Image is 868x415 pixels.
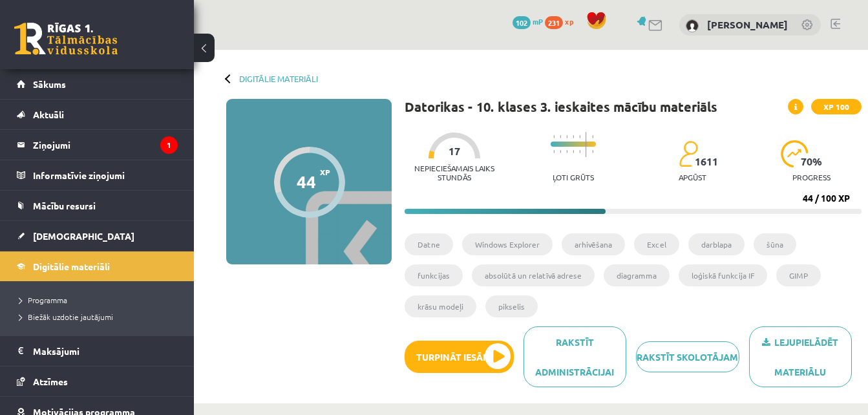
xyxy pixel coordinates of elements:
img: icon-long-line-d9ea69661e0d244f92f715978eff75569469978d946b2353a9bb055b3ed8787d.svg [586,132,587,157]
span: xp [565,16,573,27]
img: icon-short-line-57e1e144782c952c97e751825c79c345078a6d821885a25fce030b3d8c18986b.svg [560,150,561,153]
li: Windows Explorer [462,233,553,255]
li: pikselis [485,295,538,317]
legend: Ziņojumi [33,130,178,160]
img: icon-short-line-57e1e144782c952c97e751825c79c345078a6d821885a25fce030b3d8c18986b.svg [553,135,555,138]
li: Excel [634,233,679,255]
span: 102 [513,16,531,29]
img: icon-short-line-57e1e144782c952c97e751825c79c345078a6d821885a25fce030b3d8c18986b.svg [579,135,580,138]
div: 44 [297,172,316,191]
span: 70 % [801,156,823,167]
p: progress [792,173,831,182]
img: icon-short-line-57e1e144782c952c97e751825c79c345078a6d821885a25fce030b3d8c18986b.svg [592,150,593,153]
span: Mācību resursi [33,200,96,211]
a: Programma [19,294,181,306]
span: 17 [449,145,460,157]
img: icon-short-line-57e1e144782c952c97e751825c79c345078a6d821885a25fce030b3d8c18986b.svg [579,150,580,153]
legend: Informatīvie ziņojumi [33,160,178,190]
a: Ziņojumi1 [17,130,178,160]
a: Maksājumi [17,336,178,366]
a: Mācību resursi [17,191,178,220]
span: XP [320,167,330,176]
img: students-c634bb4e5e11cddfef0936a35e636f08e4e9abd3cc4e673bd6f9a4125e45ecb1.svg [679,140,697,167]
a: Rakstīt skolotājam [636,341,739,372]
span: 231 [545,16,563,29]
span: Aktuāli [33,109,64,120]
i: 1 [160,136,178,154]
li: loģiskā funkcija IF [679,264,767,286]
img: Marija Šablovska [686,19,699,32]
li: krāsu modeļi [405,295,476,317]
img: icon-short-line-57e1e144782c952c97e751825c79c345078a6d821885a25fce030b3d8c18986b.svg [560,135,561,138]
span: Sākums [33,78,66,90]
a: Informatīvie ziņojumi [17,160,178,190]
span: Biežāk uzdotie jautājumi [19,312,113,322]
li: funkcijas [405,264,463,286]
a: 231 xp [545,16,580,27]
a: Rīgas 1. Tālmācības vidusskola [14,23,118,55]
legend: Maksājumi [33,336,178,366]
li: Datne [405,233,453,255]
img: icon-short-line-57e1e144782c952c97e751825c79c345078a6d821885a25fce030b3d8c18986b.svg [566,135,567,138]
span: 1611 [695,156,718,167]
a: Sākums [17,69,178,99]
a: Biežāk uzdotie jautājumi [19,311,181,323]
span: mP [533,16,543,27]
p: Nepieciešamais laiks stundās [405,164,504,182]
span: [DEMOGRAPHIC_DATA] [33,230,134,242]
a: Rakstīt administrācijai [524,326,626,387]
a: [DEMOGRAPHIC_DATA] [17,221,178,251]
a: [PERSON_NAME] [707,18,788,31]
li: diagramma [604,264,670,286]
img: icon-short-line-57e1e144782c952c97e751825c79c345078a6d821885a25fce030b3d8c18986b.svg [573,150,574,153]
li: šūna [754,233,796,255]
a: Lejupielādēt materiālu [749,326,852,387]
img: icon-progress-161ccf0a02000e728c5f80fcf4c31c7af3da0e1684b2b1d7c360e028c24a22f1.svg [781,140,809,167]
p: apgūst [679,173,706,182]
a: 102 mP [513,16,543,27]
img: icon-short-line-57e1e144782c952c97e751825c79c345078a6d821885a25fce030b3d8c18986b.svg [566,150,567,153]
img: icon-short-line-57e1e144782c952c97e751825c79c345078a6d821885a25fce030b3d8c18986b.svg [573,135,574,138]
h1: Datorikas - 10. klases 3. ieskaites mācību materiāls [405,99,717,114]
a: Digitālie materiāli [17,251,178,281]
img: icon-short-line-57e1e144782c952c97e751825c79c345078a6d821885a25fce030b3d8c18986b.svg [553,150,555,153]
button: Turpināt iesākto [405,341,514,373]
p: Ļoti grūts [553,173,594,182]
img: icon-short-line-57e1e144782c952c97e751825c79c345078a6d821885a25fce030b3d8c18986b.svg [592,135,593,138]
li: arhivēšana [562,233,625,255]
a: Digitālie materiāli [239,74,318,83]
a: Atzīmes [17,367,178,396]
li: GIMP [776,264,821,286]
span: Programma [19,295,67,305]
span: Digitālie materiāli [33,261,110,272]
li: absolūtā un relatīvā adrese [472,264,595,286]
span: XP 100 [811,99,862,114]
a: Aktuāli [17,100,178,129]
span: Atzīmes [33,376,68,387]
li: darblapa [688,233,745,255]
